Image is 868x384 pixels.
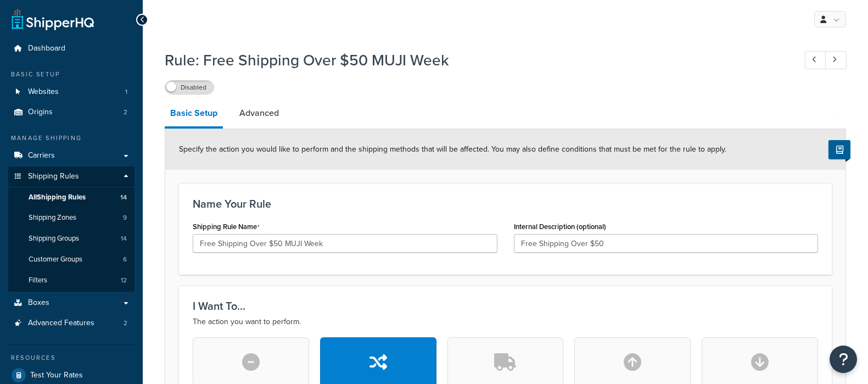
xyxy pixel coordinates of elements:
h3: I Want To... [193,300,818,312]
li: Websites [8,82,135,102]
span: 2 [124,108,127,117]
a: Customer Groups6 [8,249,135,270]
a: Shipping Rules [8,166,135,187]
li: Shipping Rules [8,166,135,292]
div: Resources [8,353,135,363]
span: Shipping Groups [29,234,79,243]
a: Advanced Features2 [8,313,135,333]
span: Filters [29,276,47,285]
span: Shipping Zones [29,213,76,222]
a: Basic Setup [165,100,223,129]
span: Specify the action you would like to perform and the shipping methods that will be affected. You ... [179,143,726,155]
span: Test Your Rates [30,371,83,380]
a: Filters12 [8,270,135,291]
span: Customer Groups [29,255,82,264]
a: Dashboard [8,38,135,59]
span: Advanced Features [28,319,94,328]
span: Websites [28,87,59,97]
h1: Rule: Free Shipping Over $50 MUJI Week [165,49,785,71]
span: 14 [120,193,127,202]
span: 14 [121,234,127,243]
button: Show Help Docs [828,140,850,159]
a: Previous Record [805,51,826,69]
a: Carriers [8,146,135,166]
li: Filters [8,270,135,291]
a: Origins2 [8,102,135,123]
span: 12 [121,276,127,285]
a: Shipping Groups14 [8,229,135,249]
label: Disabled [165,81,214,94]
li: Advanced Features [8,313,135,333]
li: Customer Groups [8,249,135,270]
span: Boxes [28,298,49,308]
label: Internal Description (optional) [514,222,606,231]
a: Advanced [234,100,284,126]
span: Origins [28,108,53,117]
li: Shipping Zones [8,208,135,228]
span: 2 [124,319,127,328]
a: Websites1 [8,82,135,102]
div: Manage Shipping [8,133,135,143]
span: 9 [123,213,127,222]
a: AllShipping Rules14 [8,187,135,208]
span: 1 [125,87,127,97]
button: Open Resource Center [830,346,857,373]
label: Shipping Rule Name [193,222,260,231]
h3: Name Your Rule [193,198,818,210]
span: Dashboard [28,44,65,53]
a: Shipping Zones9 [8,208,135,228]
span: Shipping Rules [28,172,79,181]
li: Origins [8,102,135,123]
li: Shipping Groups [8,229,135,249]
span: 6 [123,255,127,264]
a: Next Record [825,51,847,69]
div: Basic Setup [8,70,135,79]
span: All Shipping Rules [29,193,86,202]
span: Carriers [28,151,55,160]
p: The action you want to perform. [193,315,818,329]
a: Boxes [8,293,135,313]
